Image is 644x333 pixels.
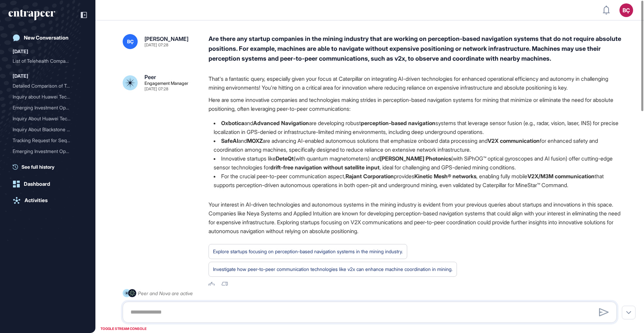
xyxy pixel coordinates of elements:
div: Emerging Investment Opportunities in Growth Markets: Sector Trends, Deal Flow, and Value Creation [13,102,83,113]
div: Explore startups focusing on perception-based navigation systems in the mining industry. [213,247,403,256]
div: [PERSON_NAME] [144,36,188,42]
div: [DATE] [13,72,28,80]
button: BÇ [619,3,633,17]
li: and are advancing AI-enabled autonomous solutions that emphasize onboard data processing and for ... [209,136,622,154]
a: Dashboard [9,177,87,191]
a: Activities [9,194,87,207]
strong: DeteQt [276,155,294,162]
strong: Oxbotica [221,120,244,126]
div: Dashboard [24,181,50,187]
div: Detailed Comparison of To... [13,80,77,91]
div: Are there any startup companies in the mining industry that are working on perception-based navig... [209,34,622,63]
div: Peer [144,74,156,80]
div: Tracking Request for Sequoia Capital [13,135,83,146]
div: New Conversation [24,35,68,41]
strong: perception-based navigation [361,120,435,126]
div: Inquiry About Huawei Tech... [13,113,77,124]
p: Here are some innovative companies and technologies making strides in perception-based navigation... [209,95,622,113]
div: Activities [25,197,48,203]
span: BÇ [127,39,134,44]
strong: Advanced Navigation [253,120,309,126]
div: Inquiry about Huawei Tech... [13,91,77,102]
div: Investigate how peer-to-peer communication technologies like v2x can enhance machine coordination... [213,265,453,274]
div: [DATE] [13,47,28,56]
div: Inquiry about Huawei Technologies [13,91,83,102]
div: Inquiry About Blackstone ... [13,124,77,135]
div: TOGGLE STREAM CONSOLE [99,324,148,333]
div: List of Telehealth Compan... [13,56,77,66]
div: Detailed Comparison of Top ENR250 Firms Including Limak Construction: Focus on Digitalization Tre... [13,80,83,91]
strong: drift-free navigation without satellite input [270,164,380,171]
p: Your interest in AI-driven technologies and autonomous systems in the mining industry is evident ... [209,200,622,236]
a: New Conversation [9,31,87,45]
div: Future Investment Trends ... [13,157,77,168]
li: For the crucial peer-to-peer communication aspect, provides , enabling fully mobile that supports... [209,172,622,190]
div: List of Telehealth Companies in the US [13,56,83,66]
strong: Rajant Corporation [346,173,394,180]
strong: V2X communication [488,137,540,144]
span: See full history [21,163,55,170]
div: Inquiry About Huawei Technologies [13,113,83,124]
p: That's a fantastic query, especially given your focus at Caterpillar on integrating AI-driven tec... [209,74,622,92]
div: Emerging Investment Opportunities in Growth Markets: Sector Trends, Deal Flow, and Value Creation [13,146,83,157]
div: Emerging Investment Oppor... [13,146,77,157]
div: Future Investment Trends in Financial Services [13,157,83,168]
div: [DATE] 07:28 [144,87,168,91]
strong: [PERSON_NAME] Photonics [380,155,451,162]
div: Peer and Nova are active [138,289,193,298]
strong: Kinetic Mesh® networks [414,173,476,180]
div: Engagement Manager [144,81,188,86]
li: and are developing robust systems that leverage sensor fusion (e.g., radar, vision, laser, INS) f... [209,119,622,136]
div: Emerging Investment Oppor... [13,102,77,113]
li: Innovative startups like (with quantum magnetometers) and (with SiPhOG™ optical gyroscopes and AI... [209,154,622,172]
strong: SafeAI [221,137,238,144]
strong: MOXZ [247,137,263,144]
strong: V2X/M3M communication [527,173,595,180]
div: entrapeer-logo [9,10,55,20]
div: [DATE] 07:28 [144,43,168,47]
div: Tracking Request for Sequ... [13,135,77,146]
a: See full history [13,163,87,170]
div: Inquiry About Blackstone Capital [13,124,83,135]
